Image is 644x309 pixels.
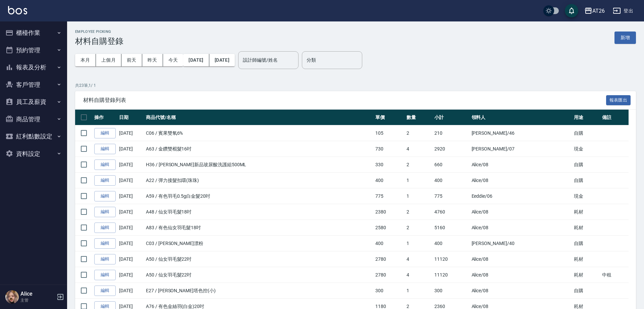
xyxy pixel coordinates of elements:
[144,251,374,267] td: A50 / 仙女羽毛髮22吋
[374,157,405,173] td: 330
[163,54,183,66] button: 今天
[3,145,64,163] button: 資料設定
[405,173,433,188] td: 1
[117,236,144,251] td: [DATE]
[572,236,600,251] td: 自購
[600,110,629,125] th: 備註
[3,59,64,76] button: 報表及分析
[94,238,116,249] a: 編輯
[572,141,600,157] td: 現金
[470,141,573,157] td: [PERSON_NAME] /07
[433,267,470,283] td: 11120
[3,76,64,94] button: 客戶管理
[117,157,144,173] td: [DATE]
[374,251,405,267] td: 2780
[374,220,405,236] td: 2580
[144,236,374,251] td: C03 / [PERSON_NAME]漂粉
[75,37,123,46] h3: 材料自購登錄
[144,157,374,173] td: H36 / [PERSON_NAME]新品玻尿酸洗護組500ML
[3,24,64,42] button: 櫃檯作業
[572,220,600,236] td: 耗材
[470,251,573,267] td: Alice /08
[75,82,636,88] p: 共 23 筆, 1 / 1
[470,157,573,173] td: Alice /08
[470,283,573,299] td: Alice /08
[470,220,573,236] td: Alice /08
[20,291,55,297] h5: Alice
[94,128,116,138] a: 編輯
[433,141,470,157] td: 2920
[117,283,144,299] td: [DATE]
[144,267,374,283] td: A50 / 仙女羽毛髮22吋
[144,188,374,204] td: A59 / 有色羽毛0.5g白金髮20吋
[405,251,433,267] td: 4
[572,125,600,141] td: 自購
[75,54,96,66] button: 本月
[405,188,433,204] td: 1
[374,125,405,141] td: 105
[94,207,116,217] a: 編輯
[94,175,116,186] a: 編輯
[94,223,116,233] a: 編輯
[405,220,433,236] td: 2
[405,236,433,251] td: 1
[183,54,209,66] button: [DATE]
[209,54,235,66] button: [DATE]
[374,188,405,204] td: 775
[433,125,470,141] td: 210
[144,220,374,236] td: A83 / 有色仙女羽毛髮18吋
[433,204,470,220] td: 4760
[592,7,605,15] div: AT26
[142,54,163,66] button: 昨天
[144,141,374,157] td: A63 / 金鑽雙棍髮16吋
[5,290,19,304] img: Person
[117,173,144,188] td: [DATE]
[94,191,116,201] a: 編輯
[117,188,144,204] td: [DATE]
[433,251,470,267] td: 11120
[470,204,573,220] td: Alice /08
[117,251,144,267] td: [DATE]
[374,204,405,220] td: 2380
[433,236,470,251] td: 400
[144,125,374,141] td: C06 / 賓果雙氧6%
[3,111,64,128] button: 商品管理
[117,267,144,283] td: [DATE]
[144,204,374,220] td: A48 / 仙女羽毛髮18吋
[94,144,116,154] a: 編輯
[117,125,144,141] td: [DATE]
[405,110,433,125] th: 數量
[470,173,573,188] td: Alice /08
[144,110,374,125] th: 商品代號/名稱
[374,141,405,157] td: 730
[582,4,607,18] button: AT26
[405,204,433,220] td: 2
[606,95,631,106] button: 報表匯出
[433,157,470,173] td: 660
[565,4,578,17] button: save
[96,54,121,66] button: 上個月
[83,97,606,104] span: 材料自購登錄列表
[433,173,470,188] td: 400
[94,254,116,264] a: 編輯
[117,204,144,220] td: [DATE]
[572,173,600,188] td: 自購
[614,32,636,44] button: 新增
[3,128,64,145] button: 紅利點數設定
[433,110,470,125] th: 小計
[93,110,117,125] th: 操作
[405,283,433,299] td: 1
[433,188,470,204] td: 775
[470,236,573,251] td: [PERSON_NAME] /40
[374,236,405,251] td: 400
[117,141,144,157] td: [DATE]
[405,125,433,141] td: 2
[374,173,405,188] td: 400
[374,283,405,299] td: 300
[121,54,142,66] button: 前天
[572,157,600,173] td: 自購
[144,283,374,299] td: E27 / [PERSON_NAME]塔色控(小)
[470,125,573,141] td: [PERSON_NAME] /46
[614,34,636,41] a: 新增
[405,141,433,157] td: 4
